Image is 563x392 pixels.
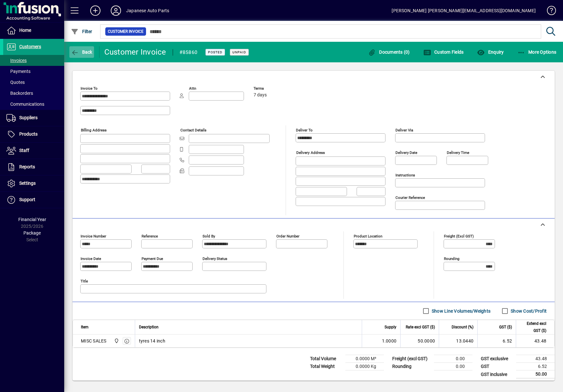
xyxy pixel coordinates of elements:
span: Documents (0) [368,49,410,55]
mat-label: Deliver To [296,128,313,132]
div: [PERSON_NAME] [PERSON_NAME][EMAIL_ADDRESS][DOMAIN_NAME] [392,5,536,16]
span: 7 days [254,93,267,98]
a: Invoices [3,55,64,66]
a: Payments [3,66,64,77]
mat-label: Sold by [203,234,215,238]
td: Rounding [389,363,434,370]
span: Item [81,324,89,331]
mat-label: Invoice To [81,86,98,91]
span: Support [19,197,35,202]
mat-label: Delivery time [447,150,469,155]
td: 0.0000 Kg [345,363,384,370]
a: Communications [3,99,64,110]
mat-label: Delivery status [203,256,227,261]
mat-label: Invoice number [81,234,106,238]
span: Custom Fields [423,49,464,55]
a: Support [3,192,64,208]
td: 6.52 [516,363,555,370]
span: Suppliers [19,115,38,120]
mat-label: Instructions [395,173,415,177]
a: Settings [3,175,64,192]
mat-label: Title [81,279,88,283]
span: Package [23,230,41,236]
span: Financial Year [18,217,46,222]
span: Description [139,324,159,331]
label: Show Line Volumes/Weights [430,308,490,314]
td: 0.0000 M³ [345,355,384,363]
div: 50.0000 [404,338,435,344]
a: Staff [3,143,64,159]
button: Documents (0) [367,46,411,58]
mat-label: Rounding [444,256,459,261]
mat-label: Product location [354,234,382,238]
td: 6.52 [477,334,516,347]
span: Invoices [6,58,27,63]
span: Unpaid [232,50,246,54]
mat-label: Deliver via [395,128,413,132]
span: Settings [19,181,36,186]
label: Show Cost/Profit [509,308,547,314]
div: #85860 [179,47,198,58]
mat-label: Freight (excl GST) [444,234,474,238]
td: GST [478,363,516,370]
span: Products [19,131,38,137]
mat-label: Order number [276,234,299,238]
button: Add [85,5,106,16]
span: Extend excl GST ($) [520,320,546,334]
td: 43.48 [516,355,555,363]
td: Freight (excl GST) [389,355,434,363]
a: Reports [3,159,64,175]
button: Filter [69,26,94,37]
mat-label: Courier Reference [395,195,425,200]
app-page-header-button: Back [64,46,100,58]
span: Customer Invoice [108,28,143,35]
span: Terms [254,86,292,91]
div: Japanese Auto Parts [126,5,169,16]
a: Home [3,22,64,39]
button: Profile [106,5,126,16]
mat-label: Delivery date [395,150,417,155]
td: GST inclusive [478,370,516,379]
td: Total Volume [307,355,345,363]
mat-label: Attn [189,86,196,91]
span: Enquiry [477,49,504,55]
span: Customers [19,44,41,49]
span: More Options [517,49,557,55]
td: 0.00 [434,363,472,370]
a: Quotes [3,77,64,88]
button: Back [69,46,94,58]
td: Total Weight [307,363,345,370]
a: Knowledge Base [542,1,555,22]
button: Enquiry [475,46,505,58]
button: More Options [516,46,558,58]
span: tyres 14 inch [139,338,165,344]
td: 0.00 [434,355,472,363]
mat-label: Reference [142,234,158,238]
span: Back [71,49,92,55]
span: Communications [6,102,44,107]
td: 50.00 [516,370,555,379]
span: Rate excl GST ($) [406,324,435,331]
mat-label: Invoice date [81,256,101,261]
span: 1.0000 [382,338,397,344]
span: Reports [19,164,35,169]
span: Payments [6,69,30,74]
td: 13.0440 [439,334,477,347]
div: Customer Invoice [104,47,166,57]
span: GST ($) [499,324,512,331]
td: GST exclusive [478,355,516,363]
span: Filter [71,29,92,34]
span: Discount (%) [452,324,473,331]
td: 43.48 [516,334,554,347]
span: Posted [208,50,222,54]
a: Backorders [3,88,64,99]
span: Central [112,337,120,344]
button: Custom Fields [422,46,465,58]
mat-label: Payment due [142,256,163,261]
span: Staff [19,148,29,153]
span: Supply [385,324,396,331]
a: Suppliers [3,110,64,126]
a: Products [3,126,64,142]
span: Quotes [6,80,25,85]
span: Home [19,28,31,33]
